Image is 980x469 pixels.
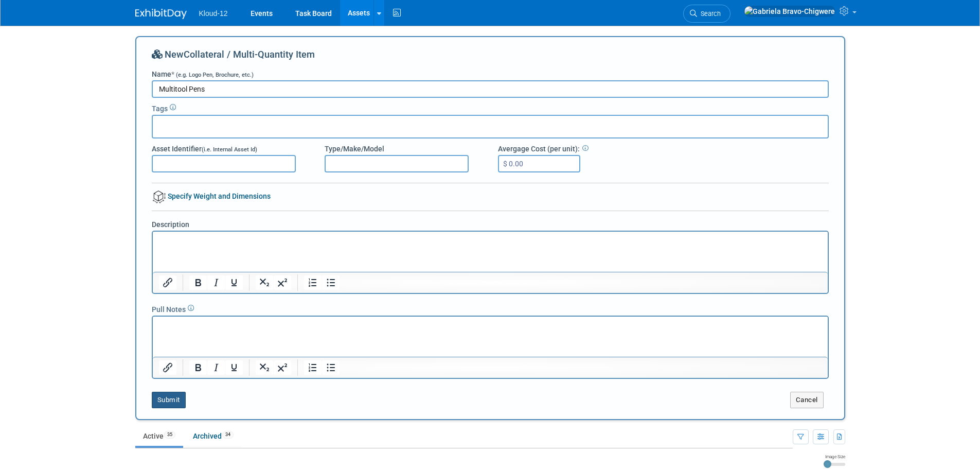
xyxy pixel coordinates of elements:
span: (i.e. Internal Asset Id) [202,146,257,153]
button: Bold [189,360,207,375]
span: 35 [164,431,175,439]
button: Subscript [256,275,273,290]
div: Pull Notes [152,302,829,315]
button: Submit [152,392,186,408]
span: 34 [222,431,234,439]
a: Specify Weight and Dimensions [152,192,271,200]
button: Underline [225,360,243,375]
span: Collateral / Multi-Quantity Item [184,49,315,60]
button: Italic [207,360,225,375]
span: Search [697,10,721,18]
a: Search [683,5,730,23]
label: Name [152,69,254,79]
button: Cancel [790,392,824,408]
button: Superscript [274,360,291,375]
img: bvolume.png [153,190,166,203]
button: Italic [207,275,225,290]
iframe: Rich Text Area [153,317,828,357]
button: Subscript [256,360,273,375]
a: Active35 [135,426,183,446]
span: (e.g. Logo Pen, Brochure, etc.) [176,72,254,78]
div: Tags [152,101,829,114]
button: Insert/edit link [159,360,176,375]
button: Superscript [274,275,291,290]
div: New [152,48,829,69]
img: ExhibitDay [135,9,187,19]
div: Image Size [824,454,845,460]
button: Bullet list [322,360,340,375]
label: Description [152,219,189,230]
button: Underline [225,275,243,290]
button: Insert/edit link [159,275,176,290]
button: Bullet list [322,275,340,290]
span: Kloud-12 [199,9,228,18]
span: Avergage Cost (per unit): [498,145,580,153]
button: Numbered list [304,360,322,375]
label: Type/Make/Model [325,144,384,154]
button: Bold [189,275,207,290]
button: Numbered list [304,275,322,290]
label: Asset Identifier [152,144,257,154]
iframe: Rich Text Area [153,232,828,272]
img: Gabriela Bravo-Chigwere [744,6,835,17]
a: Archived34 [185,426,241,446]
